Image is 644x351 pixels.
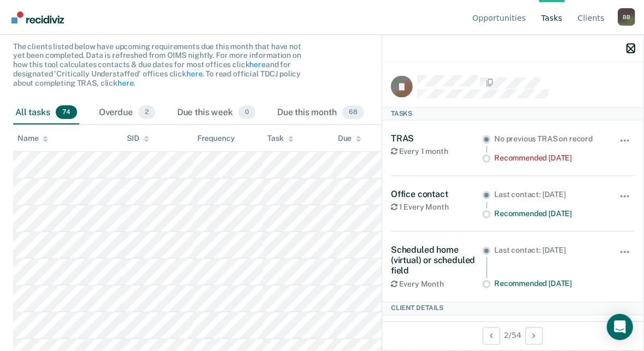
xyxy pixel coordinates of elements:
div: Recommended [DATE] [494,209,604,218]
div: Every Month [391,279,482,289]
button: Previous Client [483,327,500,344]
div: Overdue [97,101,157,125]
div: Tasks [382,107,643,120]
div: Every 1 month [391,147,482,157]
div: Open Intercom Messenger [607,314,633,340]
button: Next Client [525,327,543,344]
div: Recommended [DATE] [494,279,604,289]
div: TRAS [391,134,482,144]
div: Last contact: [DATE] [494,246,604,255]
div: Office contact [391,189,482,200]
a: here [118,79,133,87]
div: Due this month [275,101,366,125]
div: No previous TRAS on record [494,135,604,144]
div: 1 Every Month [391,203,482,212]
img: Recidiviz [11,11,64,23]
span: 0 [238,105,255,120]
span: 74 [56,105,77,120]
div: Task [267,134,293,143]
div: 2 / 54 [382,321,643,350]
span: The clients listed below have upcoming requirements due this month that have not yet been complet... [13,42,301,87]
div: Due this week [175,101,257,125]
div: Frequency [197,134,235,143]
span: 68 [342,105,364,120]
div: Due [338,134,362,143]
div: Name [17,134,48,143]
button: Profile dropdown button [618,8,635,26]
div: Scheduled home (virtual) or scheduled field [391,245,482,277]
div: B B [618,8,635,26]
a: here [186,69,202,78]
div: Client Details [382,302,643,315]
div: All tasks [13,101,79,125]
div: SID [127,134,149,143]
div: Last contact: [DATE] [494,191,604,200]
a: here [249,60,265,69]
div: Recommended [DATE] [494,153,604,163]
span: 2 [138,105,155,120]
